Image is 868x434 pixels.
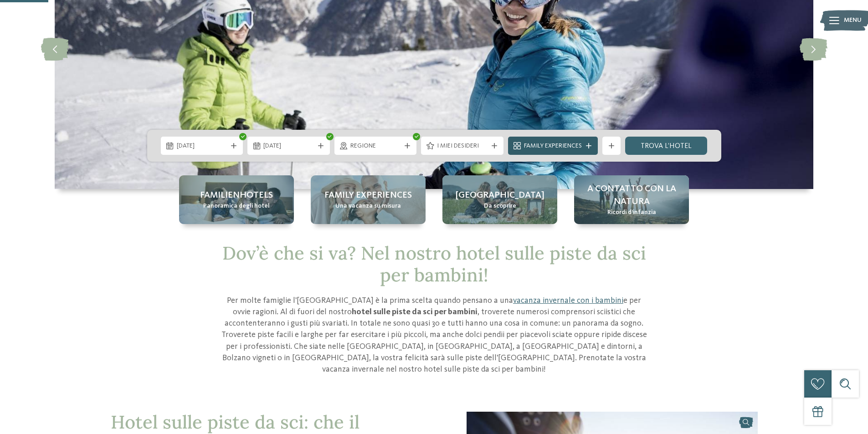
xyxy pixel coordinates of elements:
span: Dov’è che si va? Nel nostro hotel sulle piste da sci per bambini! [222,241,646,286]
a: Hotel sulle piste da sci per bambini: divertimento senza confini Family experiences Una vacanza s... [311,175,426,224]
span: Family Experiences [524,142,582,151]
a: Hotel sulle piste da sci per bambini: divertimento senza confini Familienhotels Panoramica degli ... [179,175,294,224]
span: Familienhotels [200,189,273,202]
span: Una vacanza su misura [335,202,401,211]
span: A contatto con la natura [583,183,680,208]
span: I miei desideri [437,142,488,151]
span: [DATE] [177,142,227,151]
a: vacanza invernale con i bambini [513,296,623,305]
a: trova l’hotel [625,137,708,155]
p: Per molte famiglie l'[GEOGRAPHIC_DATA] è la prima scelta quando pensano a una e per ovvie ragioni... [218,295,651,375]
span: Panoramica degli hotel [203,202,270,211]
strong: hotel sulle piste da sci per bambini [352,308,478,316]
span: Family experiences [324,189,412,202]
span: Da scoprire [484,202,516,211]
span: Ricordi d’infanzia [607,208,656,217]
a: Hotel sulle piste da sci per bambini: divertimento senza confini [GEOGRAPHIC_DATA] Da scoprire [442,175,557,224]
span: [GEOGRAPHIC_DATA] [456,189,544,202]
a: Hotel sulle piste da sci per bambini: divertimento senza confini A contatto con la natura Ricordi... [574,175,689,224]
span: Regione [350,142,401,151]
span: [DATE] [263,142,314,151]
